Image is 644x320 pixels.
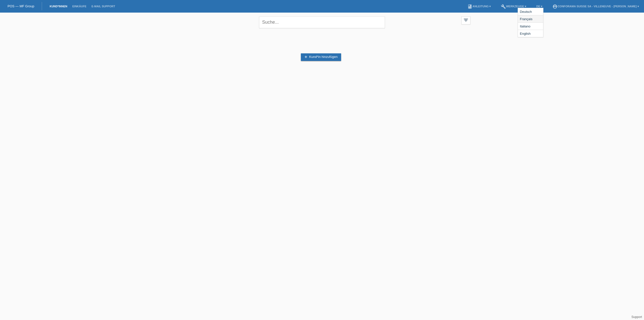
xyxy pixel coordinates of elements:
[498,5,529,8] a: buildWerkzeuge ▾
[259,16,385,28] input: Suche...
[304,55,308,59] i: add
[89,5,118,8] a: E-Mail Support
[8,4,34,8] a: POS — MF Group
[534,5,545,8] a: DE ▾
[631,315,642,319] a: Support
[552,4,557,9] i: account_circle
[70,5,89,8] a: Einkäufe
[47,5,70,8] a: Kund*innen
[519,30,532,37] span: English
[550,5,641,8] a: account_circleConforama Suisse SA - Villeneuve - [PERSON_NAME] ▾
[519,9,533,15] span: Deutsch
[467,4,472,9] i: book
[519,23,531,29] span: Italiano
[465,5,493,8] a: bookAnleitung ▾
[501,4,506,9] i: build
[301,53,341,61] a: addKund*in hinzufügen
[519,16,533,22] span: Français
[463,17,469,23] i: filter_list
